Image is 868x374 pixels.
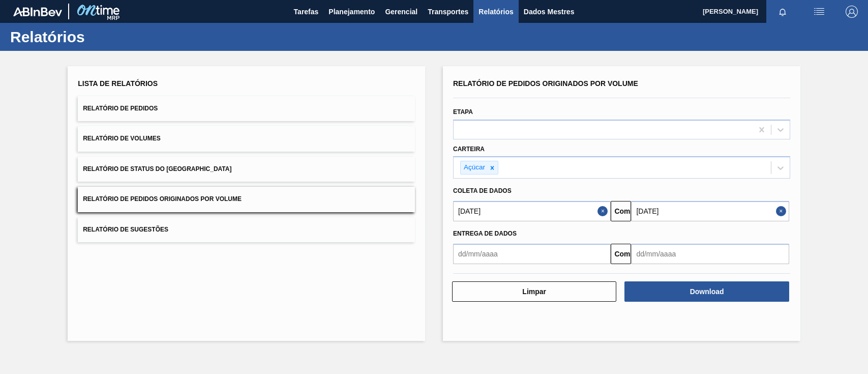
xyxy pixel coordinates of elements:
img: Sair [846,6,858,18]
font: [PERSON_NAME] [703,8,758,15]
font: Download [690,287,724,296]
button: Relatório de Status do [GEOGRAPHIC_DATA] [78,157,415,182]
button: Limpar [452,281,616,302]
font: Relatórios [10,28,85,45]
button: Relatório de Pedidos [78,96,415,121]
button: Relatório de Sugestões [78,217,415,242]
font: Relatório de Volumes [83,135,160,142]
button: Close [776,201,789,221]
font: Comeu [614,250,638,258]
font: Comeu [614,207,638,215]
font: Coleta de dados [453,187,512,194]
font: Planejamento [328,8,375,16]
font: Dados Mestres [524,8,575,16]
font: Açúcar [464,163,485,171]
font: Relatório de Pedidos [83,105,158,112]
button: Download [624,281,789,302]
button: Notificações [766,5,799,19]
font: Relatório de Sugestões [83,226,168,233]
font: Relatório de Status do [GEOGRAPHIC_DATA] [83,165,231,172]
button: Relatório de Pedidos Originados por Volume [78,187,415,212]
font: Relatório de Pedidos Originados por Volume [453,79,638,88]
font: Relatório de Pedidos Originados por Volume [83,196,242,203]
input: dd/mm/aaaa [631,244,789,264]
input: dd/mm/aaaa [453,244,611,264]
font: Transportes [428,8,468,16]
font: Relatórios [478,8,513,16]
button: Fechar [597,201,611,221]
button: Comeu [611,201,631,221]
font: Lista de Relatórios [78,79,158,88]
font: Etapa [453,108,473,116]
font: Tarefas [294,8,319,16]
input: dd/mm/aaaa [631,201,789,221]
input: dd/mm/aaaa [453,201,611,221]
img: ações do usuário [813,6,825,18]
font: Gerencial [385,8,417,16]
button: Comeu [611,244,631,264]
font: Limpar [522,287,546,296]
button: Relatório de Volumes [78,126,415,151]
font: Carteira [453,146,485,153]
font: Entrega de dados [453,230,517,237]
img: TNhmsLtSVTkK8tSr43FrP2fwEKptu5GPRR3wAAAABJRU5ErkJggg== [13,7,62,16]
